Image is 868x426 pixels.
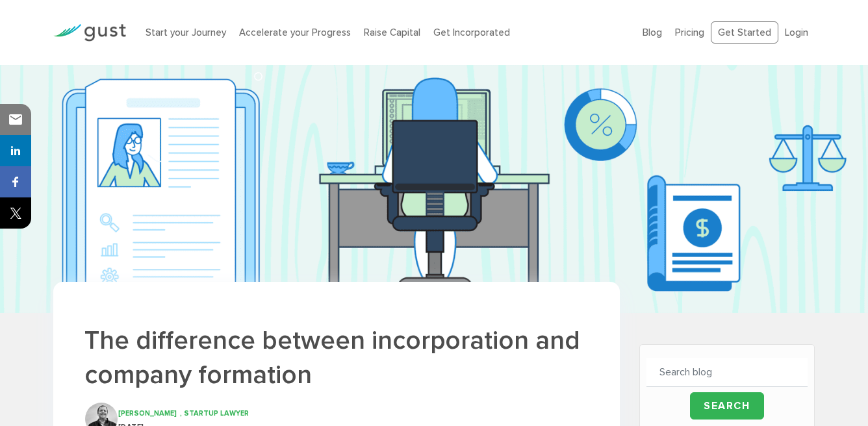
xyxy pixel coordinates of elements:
[84,323,589,392] h1: The difference between incorporation and company formation
[53,24,126,42] img: Gust Logo
[118,409,177,418] span: [PERSON_NAME]
[675,27,704,38] a: Pricing
[364,27,420,38] a: Raise Capital
[646,358,808,387] input: Search blog
[711,21,778,44] a: Get Started
[146,27,226,38] a: Start your Journey
[690,392,764,420] input: Search
[785,27,808,38] a: Login
[239,27,351,38] a: Accelerate your Progress
[643,27,662,38] a: Blog
[180,409,249,418] span: , Startup Lawyer
[433,27,510,38] a: Get Incorporated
